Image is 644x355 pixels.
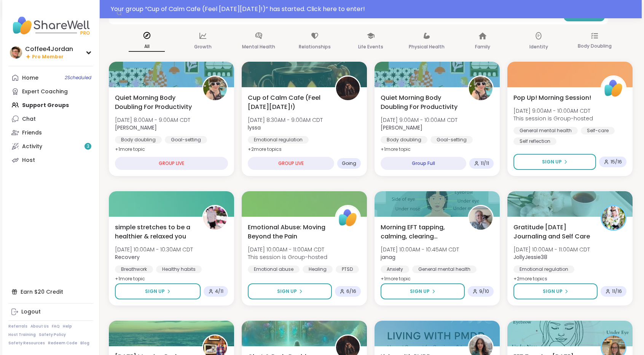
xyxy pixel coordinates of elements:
[48,341,77,346] a: Redeem Code
[8,12,93,39] img: ShareWell Nav Logo
[115,253,140,261] b: Recovery
[513,107,593,115] span: [DATE] 9:00AM - 10:00AM CDT
[513,223,592,241] span: Gratitude [DATE] Journaling and Self Care
[381,246,459,253] span: [DATE] 10:00AM - 10:45AM CDT
[469,77,493,100] img: Adrienne_QueenOfTheDawn
[8,305,93,319] a: Logout
[381,124,422,131] b: [PERSON_NAME]
[430,136,473,144] div: Goal-setting
[542,158,562,165] span: Sign Up
[115,246,193,253] span: [DATE] 10:00AM - 10:30AM CDT
[513,283,598,299] button: Sign Up
[248,253,327,261] span: This session is Group-hosted
[513,93,591,102] span: Pop Up! Morning Session!
[52,324,60,329] a: FAQ
[358,42,383,51] p: Life Events
[8,71,93,85] a: Home2Scheduled
[381,253,395,261] b: janag
[21,308,41,316] div: Logout
[581,127,615,134] div: Self-care
[65,75,91,81] span: 2 Scheduled
[8,324,27,329] a: Referrals
[303,265,333,273] div: Healing
[602,77,625,100] img: ShareWell
[8,153,93,167] a: Host
[22,129,42,137] div: Friends
[336,77,360,100] img: lyssa
[513,154,596,170] button: Sign Up
[479,288,489,294] span: 9 / 10
[381,93,459,112] span: Quiet Morning Body Doubling For Productivity
[381,116,457,124] span: [DATE] 9:00AM - 10:00AM CDT
[248,246,327,253] span: [DATE] 10:00AM - 11:00AM CDT
[248,124,261,131] b: lyssa
[30,324,49,329] a: About Us
[22,74,38,82] div: Home
[25,45,73,53] div: Coffee4Jordan
[8,112,93,126] a: Chat
[63,324,72,329] a: Help
[248,136,309,144] div: Emotional regulation
[612,288,622,294] span: 11 / 16
[194,42,212,51] p: Growth
[165,136,207,144] div: Goal-setting
[8,126,93,139] a: Friends
[336,265,359,273] div: PTSD
[115,223,194,241] span: simple stretches to be a healthier & relaxed you
[336,206,360,230] img: ShareWell
[481,160,489,166] span: 11 / 11
[513,138,556,145] div: Self reflection
[346,288,356,294] span: 6 / 16
[248,223,327,241] span: Emotional Abuse: Moving Beyond the Pain
[203,77,227,100] img: Adrienne_QueenOfTheDawn
[381,283,465,299] button: Sign Up
[381,157,466,170] div: Group Full
[129,42,165,52] p: All
[381,223,459,241] span: Morning EFT tapping, calming, clearing exercises
[22,157,35,164] div: Host
[22,115,36,123] div: Chat
[22,88,68,96] div: Expert Coaching
[203,206,227,230] img: Recovery
[10,46,22,59] img: Coffee4Jordan
[8,139,93,153] a: Activity3
[469,206,493,230] img: janag
[611,159,622,165] span: 15 / 16
[115,265,153,273] div: Breathwork
[513,115,593,122] span: This session is Group-hosted
[248,116,323,124] span: [DATE] 8:30AM - 9:00AM CDT
[8,285,93,299] div: Earn $20 Credit
[248,93,327,112] span: Cup of Calm Cafe (Feel [DATE][DATE]!)
[602,206,625,230] img: JollyJessie38
[342,160,356,166] span: Going
[381,136,427,144] div: Body doubling
[8,332,36,337] a: Host Training
[111,5,637,14] div: Your group “ Cup of Calm Cafe (Feel [DATE][DATE]!) ” has started. Click here to enter!
[115,93,194,112] span: Quiet Morning Body Doubling For Productivity
[8,341,45,346] a: Safety Resources
[409,42,445,51] p: Physical Health
[543,288,563,295] span: Sign Up
[39,332,66,337] a: Safety Policy
[115,136,162,144] div: Body doubling
[215,288,223,294] span: 4 / 11
[529,42,548,51] p: Identity
[412,265,477,273] div: General mental health
[242,42,275,51] p: Mental Health
[578,42,612,51] p: Body Doubling
[410,288,430,295] span: Sign Up
[381,265,409,273] div: Anxiety
[87,143,89,150] span: 3
[8,85,93,98] a: Expert Coaching
[115,157,228,170] div: GROUP LIVE
[513,246,590,253] span: [DATE] 10:00AM - 11:00AM CDT
[513,253,547,261] b: JollyJessie38
[248,283,332,299] button: Sign Up
[299,42,331,51] p: Relationships
[248,157,334,170] div: GROUP LIVE
[156,265,202,273] div: Healthy habits
[115,116,190,124] span: [DATE] 8:00AM - 9:00AM CDT
[277,288,297,295] span: Sign Up
[80,341,89,346] a: Blog
[513,265,574,273] div: Emotional regulation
